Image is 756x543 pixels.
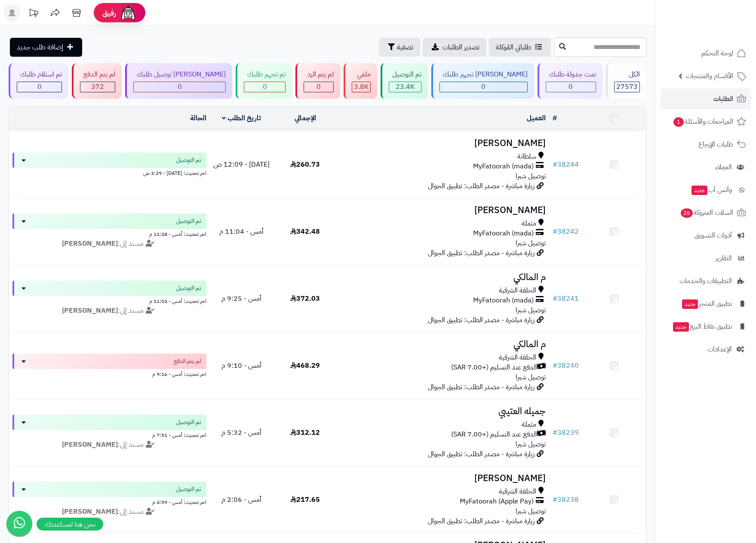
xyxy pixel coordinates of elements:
span: زيارة مباشرة - مصدر الطلب: تطبيق الجوال [428,516,535,526]
a: الطلبات [661,88,751,109]
a: تاريخ الطلب [222,113,261,123]
span: مثملة [522,420,536,430]
span: # [553,494,557,505]
div: 23371 [389,82,421,92]
span: مثملة [522,219,536,229]
span: لم يتم الدفع [174,357,201,366]
span: تم التوصيل [176,485,201,494]
span: الحلقة الشرقية [499,487,536,497]
a: الإعدادات [661,339,751,360]
span: جديد [673,322,689,332]
span: 27573 [616,82,638,92]
span: زيارة مباشرة - مصدر الطلب: تطبيق الجوال [428,248,535,258]
span: الطلبات [713,93,733,105]
span: السلات المتروكة [680,207,733,219]
h3: [PERSON_NAME] [341,205,546,215]
div: تم التوصيل [389,70,421,79]
div: 372 [80,82,115,92]
span: 0 [569,82,573,92]
span: زيارة مباشرة - مصدر الطلب: تطبيق الجوال [428,382,535,392]
a: ملغي 3.8K [342,63,379,99]
span: MyFatoorah (mada) [473,229,534,238]
a: #38241 [553,293,579,304]
a: الإجمالي [295,113,316,123]
div: مسند إلى: [6,306,213,316]
strong: [PERSON_NAME] [62,305,118,316]
a: الكل27573 [604,63,648,99]
span: 468.29 [290,360,320,371]
strong: [PERSON_NAME] [62,506,118,517]
a: تم تجهيز طلبك 0 [234,63,294,99]
span: # [553,360,557,371]
img: logo-2.png [698,23,748,41]
span: التطبيقات والخدمات [679,275,732,287]
span: المراجعات والأسئلة [673,116,733,128]
a: تطبيق نقاط البيعجديد [661,316,751,337]
span: MyFatoorah (mada) [473,162,534,171]
div: اخر تحديث: أمس - 7:51 م [12,430,206,439]
span: أمس - 2:06 م [221,494,261,505]
a: لم يتم الرد 0 [294,63,341,99]
span: تم التوصيل [176,418,201,427]
h3: [PERSON_NAME] [341,473,546,483]
span: رفيق [102,8,116,18]
a: طلبات الإرجاع [661,134,751,155]
span: العملاء [715,161,732,173]
a: المراجعات والأسئلة1 [661,111,751,132]
a: السلات المتروكة26 [661,202,751,223]
span: الأقسام والمنتجات [686,70,733,82]
span: زيارة مباشرة - مصدر الطلب: تطبيق الجوال [428,315,535,325]
div: اخر تحديث: [DATE] - 3:29 ص [12,168,206,177]
a: التقارير [661,248,751,268]
span: 312.12 [290,427,320,438]
a: تم استلام طلبك 0 [7,63,70,99]
div: 0 [440,82,527,92]
div: [PERSON_NAME] تجهيز طلبك [439,70,528,79]
span: 0 [37,82,42,92]
span: التقارير [716,252,732,264]
a: تطبيق المتجرجديد [661,293,751,314]
span: أمس - 5:32 م [221,427,261,438]
span: توصيل شبرا [516,305,546,315]
span: 0 [317,82,321,92]
span: لوحة التحكم [701,47,733,59]
span: تم التوصيل [176,284,201,293]
span: الدفع عند التسليم (+7.00 SAR) [451,430,537,439]
span: جديد [682,299,698,309]
span: 0 [263,82,267,92]
a: تمت جدولة طلبك 0 [536,63,604,99]
a: تم التوصيل 23.4K [379,63,430,99]
div: الكل [614,70,640,79]
div: 0 [244,82,285,92]
div: اخر تحديث: أمس - 11:28 م [12,229,206,238]
a: الحالة [190,113,206,123]
span: توصيل شبرا [516,372,546,382]
span: توصيل شبرا [516,238,546,248]
span: توصيل شبرا [516,506,546,516]
a: [PERSON_NAME] تجهيز طلبك 0 [430,63,536,99]
span: [DATE] - 12:09 ص [213,159,270,170]
div: تمت جدولة طلبك [546,70,596,79]
div: 0 [17,82,61,92]
a: #38240 [553,360,579,371]
h3: م المالكي [341,272,546,282]
span: 372 [91,82,104,92]
a: [PERSON_NAME] توصيل طلبك 0 [123,63,234,99]
span: # [553,427,557,438]
span: تصدير الطلبات [443,42,479,52]
span: 3.8K [354,82,369,92]
span: MyFatoorah (mada) [473,296,534,305]
span: تصفية [397,42,413,52]
span: تم التوصيل [176,156,201,165]
span: جديد [691,186,707,195]
span: إضافة طلب جديد [17,42,63,52]
div: 0 [304,82,333,92]
div: اخر تحديث: أمس - 11:02 م [12,296,206,305]
div: اخر تحديث: أمس - 9:16 م [12,369,206,378]
span: أمس - 9:25 م [221,293,261,304]
a: تصدير الطلبات [423,38,486,57]
span: طلبات الإرجاع [698,138,733,150]
div: مسند إلى: [6,507,213,517]
div: لم يتم الدفع [80,70,115,79]
span: 0 [481,82,486,92]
